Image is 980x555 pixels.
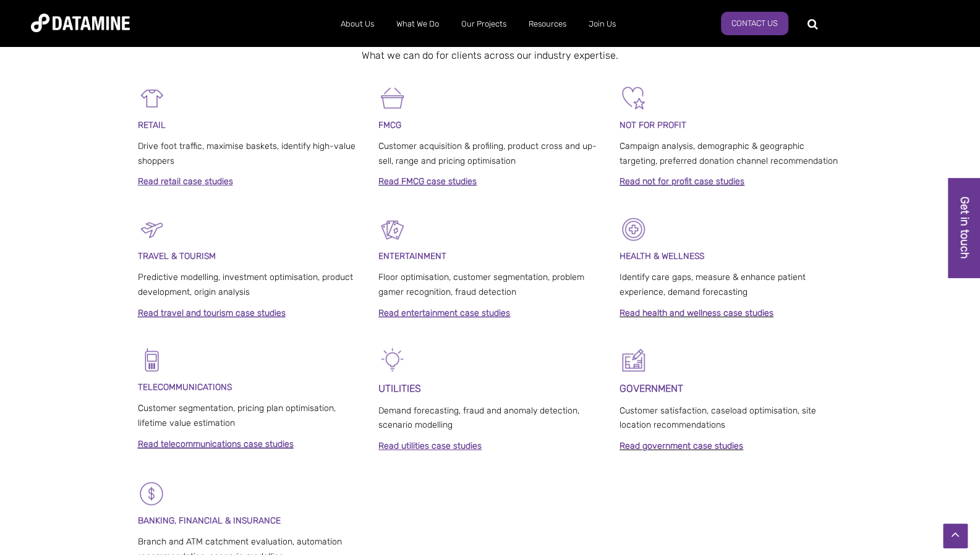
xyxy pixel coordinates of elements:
[378,215,406,243] img: Entertainment
[138,403,336,428] span: Customer segmentation, pricing plan optimisation, lifetime value estimation
[138,84,166,112] img: Retail-1
[620,84,647,112] img: Not For Profit
[378,176,477,187] a: Read FMCG case studies
[378,308,510,318] a: Read entertainment case studies
[518,8,577,40] a: Resources
[138,308,286,318] a: Read travel and tourism case studies
[138,480,166,507] img: Banking & Financial
[620,346,647,374] img: Government
[378,346,406,374] img: Energy
[138,141,356,166] span: Drive foot traffic, maximise baskets, identify high-value shoppers
[138,176,233,187] a: Read retail case studies
[620,120,686,130] span: NOT FOR PROFIT
[378,272,584,297] span: Floor optimisation, customer segmentation, problem gamer recognition, fraud detection
[620,405,816,431] span: Customer satisfaction, caseload optimisation, site location recommendations
[330,8,385,40] a: About Us
[138,120,166,130] span: RETAIL
[620,383,683,394] strong: GOVERNMENT
[138,251,216,261] span: TRAVEL & TOURISM
[138,515,281,526] span: BANKING, FINANCIAL & INSURANCE
[138,272,353,297] span: Predictive modelling, investment optimisation, product development, origin analysis
[450,8,518,40] a: Our Projects
[620,441,743,451] a: Read government case studies
[138,439,294,449] a: Read telecommunications case studies
[138,346,166,374] img: Telecomms
[577,8,627,40] a: Join Us
[620,141,838,166] span: Campaign analysis, demographic & geographic targeting, preferred donation channel recommendation
[378,84,406,112] img: FMCG
[31,14,130,32] img: Datamine
[362,49,618,61] span: What we can do for clients across our industry expertise.
[620,308,773,318] a: Read health and wellness case studies
[385,8,450,40] a: What We Do
[948,178,980,277] a: Get in touch
[378,251,446,261] span: ENTERTAINMENT
[378,383,421,394] span: UTILITIES
[378,120,401,130] span: FMCG
[378,141,597,166] span: Customer acquisition & profiling, product cross and up-sell, range and pricing optimisation
[721,12,788,35] a: Contact Us
[378,405,579,431] span: Demand forecasting, fraud and anomaly detection, scenario modelling
[620,215,647,243] img: Healthcare
[620,272,806,297] span: Identify care gaps, measure & enhance patient experience, demand forecasting
[620,251,704,261] strong: HEALTH & WELLNESS
[620,176,744,187] a: Read not for profit case studies
[138,382,232,392] span: TELECOMMUNICATIONS
[378,441,482,451] a: Read utilities case studies
[138,215,166,243] img: Travel & Tourism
